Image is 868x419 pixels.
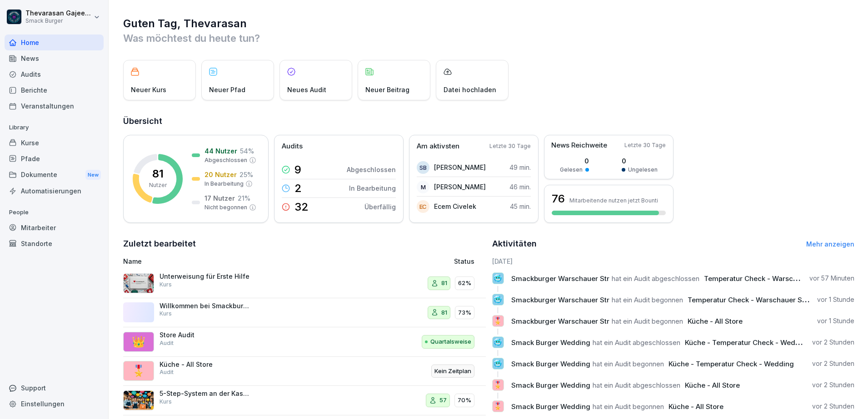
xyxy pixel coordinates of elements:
span: Temperatur Check - Warschauer Str. [688,296,808,304]
a: Mehr anzeigen [806,240,854,248]
a: Unterweisung für Erste HilfeKurs8162% [123,269,486,298]
p: Überfällig [364,202,396,212]
div: EC [417,200,429,213]
span: Küche - All Store [668,402,723,411]
span: hat ein Audit begonnen [593,360,664,368]
p: 🥶 [494,357,502,370]
h2: Aktivitäten [492,237,537,250]
p: 62% [458,279,471,288]
h2: Zuletzt bearbeitet [123,237,486,250]
a: Audits [5,66,104,82]
p: Quartalsweise [430,337,471,346]
div: M [417,181,429,193]
p: 57 [439,396,447,405]
a: Home [5,35,104,50]
span: Smack Burger Wedding [511,402,590,411]
p: Smack Burger [25,18,92,24]
h1: Guten Tag, Thevarasan [123,16,854,31]
p: [PERSON_NAME] [434,163,486,172]
p: 🥶 [494,272,502,285]
p: Neuer Pfad [209,85,245,94]
p: 5-Step-System an der Kasse [160,389,250,398]
span: Smackburger Warschauer Str [511,274,609,283]
p: 🎖️ [494,315,502,327]
div: Pfade [5,151,104,167]
a: Standorte [5,236,104,251]
p: [PERSON_NAME] [434,182,486,192]
a: Veranstaltungen [5,98,104,114]
p: 81 [441,308,447,317]
p: 🎖️ [494,379,502,391]
a: Berichte [5,82,104,98]
a: Einstellungen [5,396,104,412]
img: x1kpwef3bc6wreqsn7ry7iok.png [123,273,154,293]
a: News [5,50,104,66]
div: SB [417,161,429,174]
p: In Bearbeitung [205,180,244,188]
p: vor 2 Stunden [812,380,854,389]
p: 70% [458,396,471,405]
p: Status [454,256,474,266]
p: 54 % [240,146,254,156]
p: Neuer Beitrag [365,85,409,94]
div: Dokumente [5,167,104,183]
span: hat ein Audit abgeschlossen [593,338,680,347]
p: Name [123,256,350,266]
p: Ecem Civelek [434,202,476,211]
p: 🥶 [494,293,502,306]
a: Automatisierungen [5,183,104,199]
p: 21 % [238,193,250,203]
a: 5-Step-System an der KasseKurs5770% [123,386,486,415]
p: 73% [458,308,471,317]
p: Store Audit [160,331,250,339]
p: vor 2 Stunden [812,338,854,347]
a: DokumenteNew [5,167,104,183]
p: 2 [294,183,302,194]
p: People [5,205,104,220]
span: Smackburger Warschauer Str [511,317,609,325]
a: Kurse [5,135,104,151]
span: Küche - All Store [685,381,740,389]
p: 👑 [132,334,145,350]
a: 🎖️Küche - All StoreAuditKein Zeitplan [123,357,486,386]
p: Letzte 30 Tage [624,141,666,149]
p: 9 [294,164,301,175]
p: Audits [282,141,303,152]
p: 🎖️ [132,363,145,379]
p: Gelesen [560,166,583,174]
span: hat ein Audit abgeschlossen [593,381,680,389]
a: Willkommen bei SmackburgerKurs8173% [123,298,486,328]
h3: 76 [552,191,565,207]
p: 20 Nutzer [205,170,237,179]
span: Temperatur Check - Warschauer Str. [704,274,825,283]
div: New [85,170,101,180]
p: 32 [294,202,309,212]
span: hat ein Audit begonnen [612,296,683,304]
p: 49 min. [509,163,531,172]
p: News Reichweite [551,140,607,151]
p: vor 1 Stunde [817,295,854,304]
p: Audit [160,368,174,376]
h6: [DATE] [492,256,855,266]
p: 0 [622,156,658,166]
a: 👑Store AuditAuditQuartalsweise [123,327,486,357]
a: Mitarbeiter [5,220,104,236]
p: 45 min. [510,202,531,211]
span: hat ein Audit begonnen [612,317,683,325]
span: Smackburger Warschauer Str [511,296,609,304]
p: 46 min. [509,182,531,192]
span: hat ein Audit begonnen [593,402,664,411]
p: Thevarasan Gajeendran [25,10,92,17]
span: Küche - Temperatur Check - Wedding [668,360,794,368]
p: Mitarbeitende nutzen jetzt Bounti [569,197,658,204]
p: Neues Audit [287,85,326,94]
p: 25 % [239,170,253,179]
span: Smack Burger Wedding [511,338,590,347]
p: 🥶 [494,336,502,349]
p: Abgeschlossen [205,156,247,164]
